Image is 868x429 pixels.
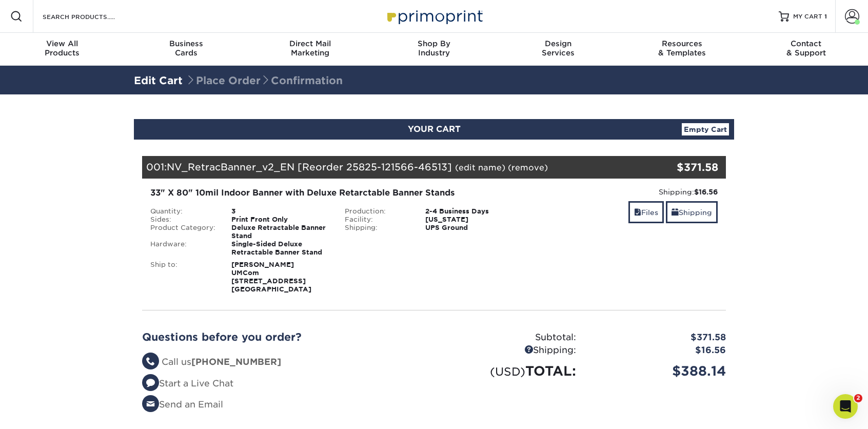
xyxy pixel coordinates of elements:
[620,39,744,57] div: & Templates
[191,357,281,367] strong: [PHONE_NUMBER]
[854,394,862,402] span: 2
[824,13,827,20] span: 1
[143,207,224,216] div: Quantity:
[628,201,664,223] a: Files
[408,124,461,134] span: YOUR CART
[508,163,548,172] a: (remove)
[372,39,496,48] span: Shop By
[490,365,525,378] small: (USD)
[744,39,868,57] div: & Support
[539,187,718,197] div: Shipping:
[418,216,531,224] div: [US_STATE]
[231,261,311,293] strong: [PERSON_NAME] UMCom [STREET_ADDRESS] [GEOGRAPHIC_DATA]
[186,74,343,87] span: Place Order Confirmation
[337,207,418,216] div: Production:
[496,33,620,66] a: DesignServices
[793,12,822,21] span: MY CART
[42,10,142,23] input: SEARCH PRODUCTS.....
[167,161,452,172] span: NV_RetracBanner_v2_EN [Reorder 25825-121566-46513]
[372,33,496,66] a: Shop ByIndustry
[248,39,372,48] span: Direct Mail
[143,224,224,240] div: Product Category:
[620,39,744,48] span: Resources
[744,33,868,66] a: Contact& Support
[418,224,531,232] div: UPS Ground
[143,261,224,294] div: Ship to:
[666,201,718,223] a: Shipping
[142,331,426,343] h2: Questions before you order?
[628,160,718,175] div: $371.58
[496,39,620,48] span: Design
[434,331,584,344] div: Subtotal:
[434,361,584,381] div: TOTAL:
[124,33,248,66] a: BusinessCards
[496,39,620,57] div: Services
[248,33,372,66] a: Direct MailMarketing
[337,216,418,224] div: Facility:
[744,39,868,48] span: Contact
[833,394,858,419] iframe: Intercom live chat
[455,163,505,172] a: (edit name)
[124,39,248,57] div: Cards
[142,378,233,388] a: Start a Live Chat
[584,344,734,357] div: $16.56
[143,240,224,257] div: Hardware:
[248,39,372,57] div: Marketing
[634,208,641,217] span: files
[584,361,734,381] div: $388.14
[584,331,734,344] div: $371.58
[672,208,679,217] span: shipping
[418,207,531,216] div: 2-4 Business Days
[224,216,337,224] div: Print Front Only
[224,224,337,240] div: Deluxe Retractable Banner Stand
[337,224,418,232] div: Shipping:
[372,39,496,57] div: Industry
[682,123,729,135] a: Empty Cart
[150,187,523,199] div: 33" X 80" 10mil Indoor Banner with Deluxe Retarctable Banner Stands
[694,188,718,196] strong: $16.56
[143,216,224,224] div: Sides:
[142,399,223,410] a: Send an Email
[224,207,337,216] div: 3
[142,356,426,369] li: Call us
[383,5,485,27] img: Primoprint
[134,74,183,87] a: Edit Cart
[124,39,248,48] span: Business
[620,33,744,66] a: Resources& Templates
[434,344,584,357] div: Shipping:
[142,156,628,179] div: 001:
[224,240,337,257] div: Single-Sided Deluxe Retractable Banner Stand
